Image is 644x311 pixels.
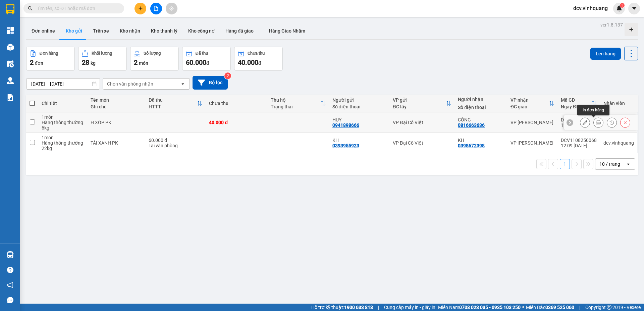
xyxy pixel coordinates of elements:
[579,304,580,311] span: |
[40,51,58,56] div: Đơn hàng
[29,49,39,54] span: HUY
[134,58,138,66] span: 2
[393,140,451,146] div: VP Đại Cồ Việt
[458,97,504,102] div: Người nhận
[561,138,597,143] div: DCV1108250068
[193,76,228,90] button: Bộ lọc
[146,23,183,39] button: Kho thanh lý
[628,3,640,14] button: caret-down
[577,105,609,115] div: In đơn hàng
[7,94,14,101] img: solution-icon
[332,117,386,122] div: HUY
[603,101,634,106] div: Nhân viên
[92,51,112,56] div: Khối lượng
[580,117,590,127] div: Sửa đơn hàng
[526,304,574,311] span: Miền Bắc
[458,143,485,148] div: 0398672398
[206,60,209,66] span: đ
[631,5,637,11] span: caret-down
[7,27,14,34] img: dashboard-icon
[42,120,84,125] div: Hàng thông thường
[603,140,634,146] div: dcv.vinhquang
[620,3,625,8] sup: 1
[130,47,179,71] button: Số lượng2món
[145,95,206,112] th: Toggle SortBy
[7,267,13,273] span: question-circle
[332,104,386,109] div: Số điện thoại
[139,60,148,66] span: món
[7,44,14,51] img: warehouse-icon
[35,60,43,66] span: đơn
[209,101,264,106] div: Chưa thu
[7,39,69,46] span: VP gửi:
[149,104,197,109] div: HTTT
[37,5,116,12] input: Tìm tên, số ĐT hoặc mã đơn
[7,297,13,303] span: message
[88,23,114,39] button: Trên xe
[114,23,146,39] button: Kho nhận
[62,30,78,35] span: Website
[393,120,451,125] div: VP Đại Cồ Việt
[271,104,320,109] div: Trạng thái
[42,140,84,146] div: Hàng thông thường
[511,140,554,146] div: VP [PERSON_NAME]
[30,58,34,66] span: 2
[166,3,177,14] button: aim
[626,161,631,167] svg: open
[332,122,359,128] div: 0941898666
[511,120,554,125] div: VP [PERSON_NAME]
[332,143,359,148] div: 0393955923
[7,251,14,258] img: warehouse-icon
[91,60,96,66] span: kg
[26,47,75,71] button: Đơn hàng2đơn
[568,4,613,12] span: dcv.vinhquang
[209,120,264,125] div: 40.000 đ
[220,23,259,39] button: Hàng đã giao
[561,104,591,109] div: Ngày ĐH
[458,138,504,143] div: KH
[196,51,208,56] div: Đã thu
[224,72,231,79] sup: 2
[561,117,597,122] div: DCV1108250090
[616,5,622,11] img: icon-new-feature
[7,77,14,84] img: warehouse-icon
[378,304,379,311] span: |
[590,48,621,60] button: Lên hàng
[182,47,231,71] button: Đã thu60.000đ
[65,14,119,21] strong: PHIẾU GỬI HÀNG
[269,28,305,34] span: Hàng Giao Nhầm
[393,97,446,103] div: VP gửi
[561,122,597,128] div: 13:29 [DATE]
[135,3,146,14] button: plus
[621,3,623,8] span: 1
[599,161,620,167] div: 10 / trang
[384,304,436,311] span: Cung cấp máy in - giấy in:
[561,97,591,103] div: Mã GD
[607,305,611,310] span: copyright
[91,97,142,103] div: Tên món
[7,282,13,288] span: notification
[311,304,373,311] span: Hỗ trợ kỹ thuật:
[26,79,100,89] input: Select a date range.
[180,81,185,87] svg: open
[234,47,283,71] button: Chưa thu40.000đ
[238,58,258,66] span: 40.000
[91,120,142,125] div: H XỐP PK
[7,60,14,67] img: warehouse-icon
[438,304,521,311] span: Miền Nam
[42,101,84,106] div: Chi tiết
[248,51,265,56] div: Chưa thu
[149,138,202,143] div: 60.000 đ
[545,305,574,310] strong: 0369 525 060
[507,95,557,112] th: Toggle SortBy
[70,23,114,28] strong: Hotline : 0889 23 23 23
[144,51,161,56] div: Số lượng
[561,143,597,148] div: 12:09 [DATE]
[458,105,504,110] div: Số điện thoại
[169,6,174,11] span: aim
[27,39,69,46] span: 87 Đại Cồ Việt
[6,4,14,14] img: logo-vxr
[42,146,84,151] div: 22 kg
[344,305,373,310] strong: 1900 633 818
[183,23,220,39] button: Kho công nợ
